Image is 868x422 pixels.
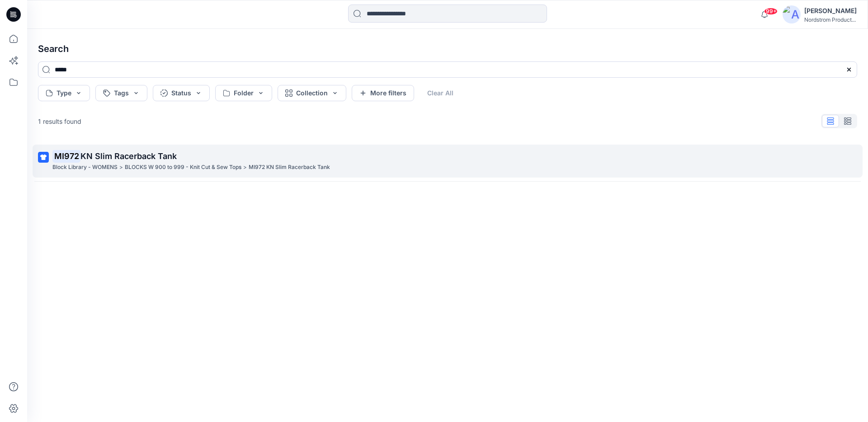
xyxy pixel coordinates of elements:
p: Block Library - WOMENS [52,163,118,172]
button: Folder [215,85,272,101]
button: More filters [352,85,414,101]
p: BLOCKS W 900 to 999 - Knit Cut & Sew Tops [125,163,241,172]
div: [PERSON_NAME] [804,5,857,16]
img: avatar [783,5,801,23]
div: Nordstrom Product... [804,16,857,23]
p: > [119,163,123,172]
p: MI972 KN Slim Racerback Tank [249,163,330,172]
span: KN Slim Racerback Tank [80,151,177,161]
a: MI972KN Slim Racerback TankBlock Library - WOMENS>BLOCKS W 900 to 999 - Knit Cut & Sew Tops>MI972... [33,145,863,178]
button: Type [38,85,90,101]
p: > [243,163,247,172]
h4: Search [31,36,864,61]
button: Collection [278,85,346,101]
mark: MI972 [52,150,80,162]
button: Status [153,85,210,101]
button: Tags [95,85,147,101]
span: 99+ [764,8,778,15]
p: 1 results found [38,117,81,126]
